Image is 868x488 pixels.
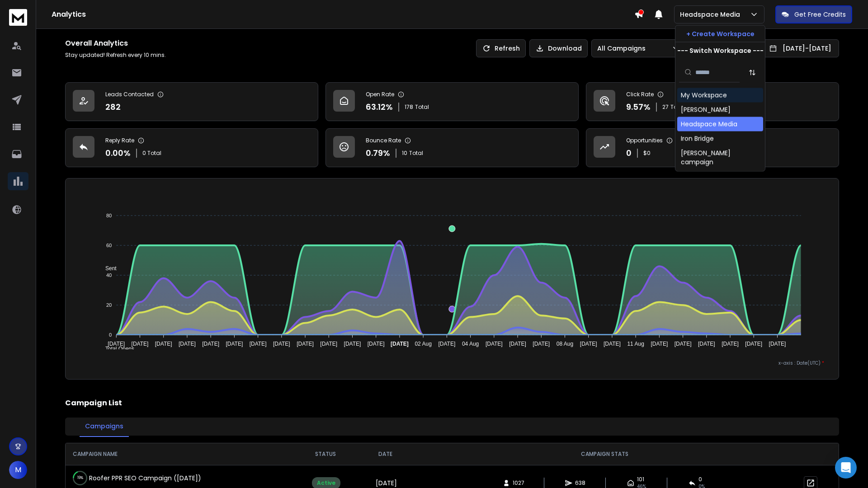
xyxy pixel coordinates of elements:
[698,341,715,347] tspan: [DATE]
[344,341,361,347] tspan: [DATE]
[292,443,358,465] th: STATUS
[637,476,644,483] span: 101
[495,44,520,53] p: Refresh
[132,341,149,347] tspan: [DATE]
[626,137,663,144] p: Opportunities
[486,341,503,347] tspan: [DATE]
[681,149,759,167] div: [PERSON_NAME] campaign
[106,272,112,278] tspan: 40
[142,150,161,157] p: 0 Total
[604,341,621,347] tspan: [DATE]
[651,341,668,347] tspan: [DATE]
[681,91,727,100] div: My Workspace
[548,44,582,53] p: Download
[297,341,314,347] tspan: [DATE]
[105,101,121,113] p: 282
[722,341,739,347] tspan: [DATE]
[179,341,196,347] tspan: [DATE]
[413,443,797,465] th: CAMPAIGN STATS
[626,91,654,98] p: Click Rate
[627,341,644,347] tspan: 11 Aug
[761,39,839,57] button: [DATE]-[DATE]
[409,150,423,157] span: Total
[675,26,765,42] button: + Create Workspace
[586,82,839,121] a: Click Rate9.57%27Total
[677,46,764,55] p: --- Switch Workspace ---
[106,213,112,218] tspan: 80
[321,341,338,347] tspan: [DATE]
[105,91,154,98] p: Leads Contacted
[835,457,857,479] div: Open Intercom Messenger
[769,341,786,347] tspan: [DATE]
[662,103,669,111] span: 27
[368,341,385,347] tspan: [DATE]
[155,341,172,347] tspan: [DATE]
[439,341,456,347] tspan: [DATE]
[99,265,117,272] span: Sent
[626,147,632,160] p: 0
[106,302,112,308] tspan: 20
[743,63,761,81] button: Sort by Sort A-Z
[462,341,479,347] tspan: 04 Aug
[226,341,243,347] tspan: [DATE]
[109,332,112,338] tspan: 0
[325,128,579,167] a: Bounce Rate0.79%10Total
[402,150,407,157] span: 10
[686,29,755,38] p: + Create Workspace
[513,479,524,487] span: 1027
[9,9,27,26] img: logo
[391,341,409,347] tspan: [DATE]
[65,82,318,121] a: Leads Contacted282
[626,101,651,113] p: 9.57 %
[106,243,112,248] tspan: 60
[105,147,131,160] p: 0.00 %
[597,44,649,53] p: All Campaigns
[775,5,852,23] button: Get Free Credits
[108,341,125,347] tspan: [DATE]
[533,341,550,347] tspan: [DATE]
[529,39,588,57] button: Download
[415,103,429,111] span: Total
[80,360,824,366] p: x-axis : Date(UTC)
[9,461,27,479] button: M
[359,443,413,465] th: DATE
[557,341,573,347] tspan: 08 Aug
[77,474,83,483] p: 19 %
[586,128,839,167] a: Opportunities0$0
[366,137,401,144] p: Bounce Rate
[575,479,585,487] span: 638
[415,341,432,347] tspan: 02 Aug
[80,416,129,437] button: Campaigns
[65,52,166,59] p: Stay updated! Refresh every 10 mins.
[643,150,651,157] p: $ 0
[99,346,134,352] span: Total Opens
[745,341,763,347] tspan: [DATE]
[681,134,714,143] div: Iron Bridge
[794,10,846,19] p: Get Free Credits
[670,103,684,111] span: Total
[366,91,394,98] p: Open Rate
[698,476,702,483] span: 0
[66,443,292,465] th: CAMPAIGN NAME
[580,341,597,347] tspan: [DATE]
[681,120,737,129] div: Headspace Media
[366,101,393,113] p: 63.12 %
[476,39,526,57] button: Refresh
[52,9,634,20] h1: Analytics
[250,341,267,347] tspan: [DATE]
[681,105,731,114] div: [PERSON_NAME]
[366,147,390,160] p: 0.79 %
[202,341,219,347] tspan: [DATE]
[273,341,290,347] tspan: [DATE]
[675,341,692,347] tspan: [DATE]
[65,38,166,49] h1: Overall Analytics
[680,10,744,19] p: Headspace Media
[65,398,839,408] h2: Campaign List
[405,103,413,111] span: 178
[105,137,134,144] p: Reply Rate
[65,128,318,167] a: Reply Rate0.00%0 Total
[325,82,579,121] a: Open Rate63.12%178Total
[509,341,526,347] tspan: [DATE]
